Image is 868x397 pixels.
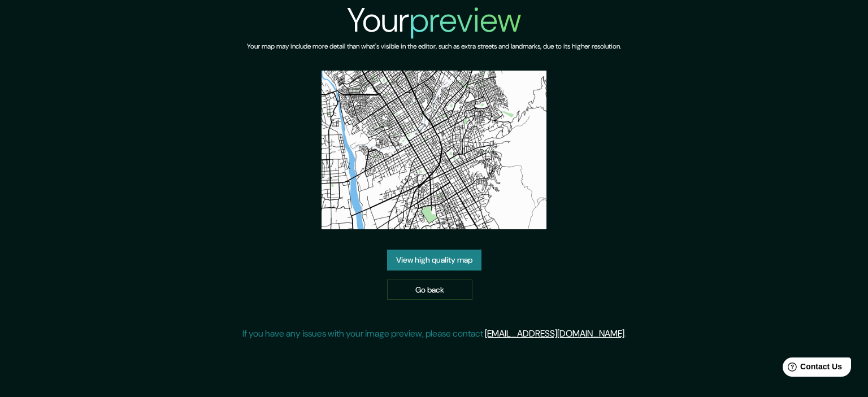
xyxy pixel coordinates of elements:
[242,327,626,341] p: If you have any issues with your image preview, please contact .
[485,328,624,339] a: [EMAIL_ADDRESS][DOMAIN_NAME]
[767,353,856,385] iframe: Help widget launcher
[247,41,621,53] h6: Your map may include more detail than what's visible in the editor, such as extra streets and lan...
[387,280,472,300] a: Go back
[322,71,546,229] img: created-map-preview
[387,250,481,271] a: View high quality map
